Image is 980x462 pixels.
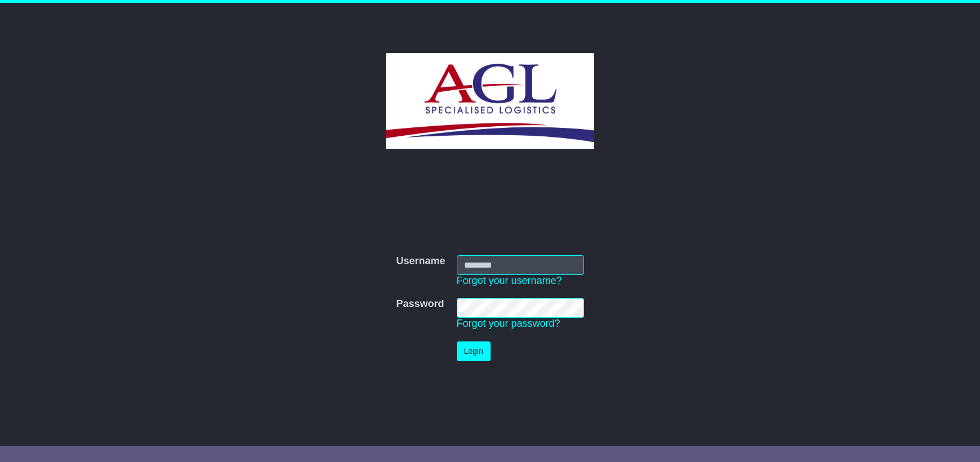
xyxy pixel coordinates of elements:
[396,298,444,310] label: Password
[396,255,445,268] label: Username
[386,53,594,149] img: AGL SPECIALISED LOGISTICS
[457,275,562,286] a: Forgot your username?
[457,318,560,329] a: Forgot your password?
[457,341,491,361] button: Login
